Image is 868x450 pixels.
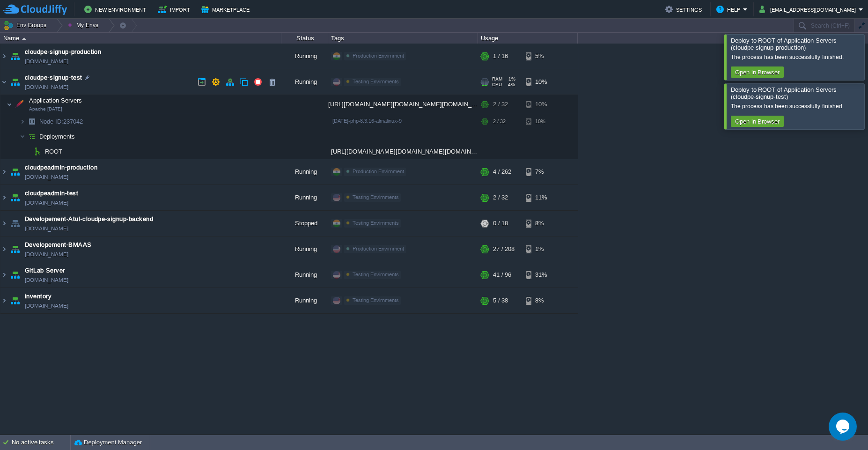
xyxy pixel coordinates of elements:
[12,435,70,450] div: No active tasks
[829,413,859,441] iframe: chat widget
[25,266,65,275] span: GitLab Server
[8,288,22,313] img: AMDAwAAAACH5BAEAAAAALAAAAAABAAEAAAICRAEAOw==
[281,69,328,95] div: Running
[493,262,511,288] div: 41 / 96
[281,262,328,288] div: Running
[8,262,22,288] img: AMDAwAAAACH5BAEAAAAALAAAAAABAAEAAAICRAEAOw==
[281,185,328,210] div: Running
[20,114,25,129] img: AMDAwAAAACH5BAEAAAAALAAAAAABAAEAAAICRAEAOw==
[25,73,82,82] a: cloudpe-signup-test
[353,220,399,226] span: Testing Envirnments
[25,47,101,57] a: cloudpe-signup-production
[28,96,83,104] span: Application Servers
[0,69,8,95] img: AMDAwAAAACH5BAEAAAAALAAAAAABAAEAAAICRAEAOw==
[25,198,68,207] a: [DOMAIN_NAME]
[353,272,399,277] span: Testing Envirnments
[731,86,837,100] span: Deploy to ROOT of Application Servers (cloudpe-signup-test)
[492,76,502,82] span: RAM
[8,185,22,210] img: AMDAwAAAACH5BAEAAAAALAAAAAABAAEAAAICRAEAOw==
[0,262,8,288] img: AMDAwAAAACH5BAEAAAAALAAAAAABAAEAAAICRAEAOw==
[3,4,67,15] img: CloudJiffy
[74,438,142,447] button: Deployment Manager
[8,236,22,262] img: AMDAwAAAACH5BAEAAAAALAAAAAABAAEAAAICRAEAOw==
[25,189,78,198] a: cloudpeadmin-test
[8,211,22,236] img: AMDAwAAAACH5BAEAAAAALAAAAAABAAEAAAICRAEAOw==
[84,4,149,15] button: New Environment
[493,95,508,114] div: 2 / 32
[13,95,26,114] img: AMDAwAAAACH5BAEAAAAALAAAAAABAAEAAAICRAEAOw==
[478,33,577,44] div: Usage
[281,211,328,236] div: Stopped
[25,57,68,66] a: [DOMAIN_NAME]
[332,118,402,124] span: [DATE]-php-8.3.16-almalinux-9
[353,297,399,303] span: Testing Envirnments
[0,211,8,236] img: AMDAwAAAACH5BAEAAAAALAAAAAABAAEAAAICRAEAOw==
[44,148,64,155] a: ROOT
[25,82,68,92] a: [DOMAIN_NAME]
[731,53,862,61] div: The process has been successfully finished.
[25,292,51,301] a: inventory
[353,194,399,200] span: Testing Envirnments
[0,159,8,184] img: AMDAwAAAACH5BAEAAAAALAAAAAABAAEAAAICRAEAOw==
[7,95,12,114] img: AMDAwAAAACH5BAEAAAAALAAAAAABAAEAAAICRAEAOw==
[25,250,68,259] a: [DOMAIN_NAME]
[731,37,837,51] span: Deploy to ROOT of Application Servers (cloudpe-signup-production)
[158,4,193,15] button: Import
[25,240,92,250] a: Developement-BMAAS
[25,114,38,129] img: AMDAwAAAACH5BAEAAAAALAAAAAABAAEAAAICRAEAOw==
[28,97,83,104] a: Application ServersApache [DATE]
[526,44,556,69] div: 5%
[493,159,511,184] div: 4 / 262
[493,114,506,129] div: 2 / 32
[68,19,101,32] button: My Envs
[20,129,25,144] img: AMDAwAAAACH5BAEAAAAALAAAAAABAAEAAAICRAEAOw==
[493,211,508,236] div: 0 / 18
[526,159,556,184] div: 7%
[493,44,508,69] div: 1 / 16
[353,53,404,59] span: Production Envirnment
[526,114,556,129] div: 10%
[31,144,44,159] img: AMDAwAAAACH5BAEAAAAALAAAAAABAAEAAAICRAEAOw==
[25,275,68,285] a: [DOMAIN_NAME]
[38,118,84,125] span: 237042
[353,169,404,174] span: Production Envirnment
[1,33,281,44] div: Name
[25,224,68,233] a: [DOMAIN_NAME]
[0,44,8,69] img: AMDAwAAAACH5BAEAAAAALAAAAAABAAEAAAICRAEAOw==
[329,33,478,44] div: Tags
[526,236,556,262] div: 1%
[8,69,22,95] img: AMDAwAAAACH5BAEAAAAALAAAAAABAAEAAAICRAEAOw==
[716,4,743,15] button: Help
[25,172,68,182] a: [DOMAIN_NAME]
[328,144,478,159] div: [URL][DOMAIN_NAME][DOMAIN_NAME][DOMAIN_NAME]
[25,214,153,224] a: Developement-Atul-cloudpe-signup-backend
[526,69,556,95] div: 10%
[0,185,8,210] img: AMDAwAAAACH5BAEAAAAALAAAAAABAAEAAAICRAEAOw==
[526,211,556,236] div: 8%
[526,288,556,313] div: 8%
[732,68,782,76] button: Open in Browser
[3,19,50,32] button: Env Groups
[732,117,782,125] button: Open in Browser
[493,185,508,210] div: 2 / 32
[8,44,22,69] img: AMDAwAAAACH5BAEAAAAALAAAAAABAAEAAAICRAEAOw==
[526,95,556,114] div: 10%
[22,37,26,40] img: AMDAwAAAACH5BAEAAAAALAAAAAABAAEAAAICRAEAOw==
[25,163,97,172] a: cloudpeadmin-production
[526,262,556,288] div: 31%
[201,4,252,15] button: Marketplace
[38,118,84,125] a: Node ID:237042
[281,288,328,313] div: Running
[29,106,62,112] span: Apache [DATE]
[759,4,859,15] button: [EMAIL_ADDRESS][DOMAIN_NAME]
[282,33,328,44] div: Status
[0,288,8,313] img: AMDAwAAAACH5BAEAAAAALAAAAAABAAEAAAICRAEAOw==
[353,79,399,84] span: Testing Envirnments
